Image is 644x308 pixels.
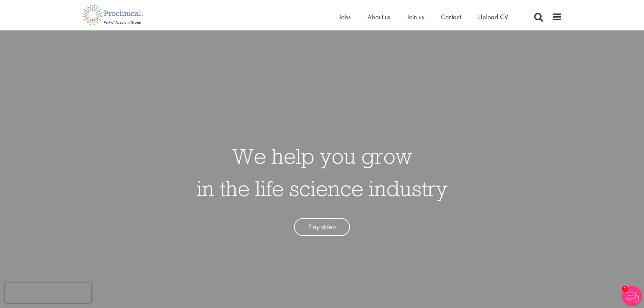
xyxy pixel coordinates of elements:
img: Chatbot [622,286,642,306]
h1: We help you grow in the life science industry [197,140,448,205]
a: Upload CV [478,13,508,21]
a: Jobs [339,13,351,21]
a: Play video [294,218,350,236]
a: About us [367,13,390,21]
span: 1 [622,286,628,292]
a: Contact [441,13,461,21]
a: Join us [407,13,424,21]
